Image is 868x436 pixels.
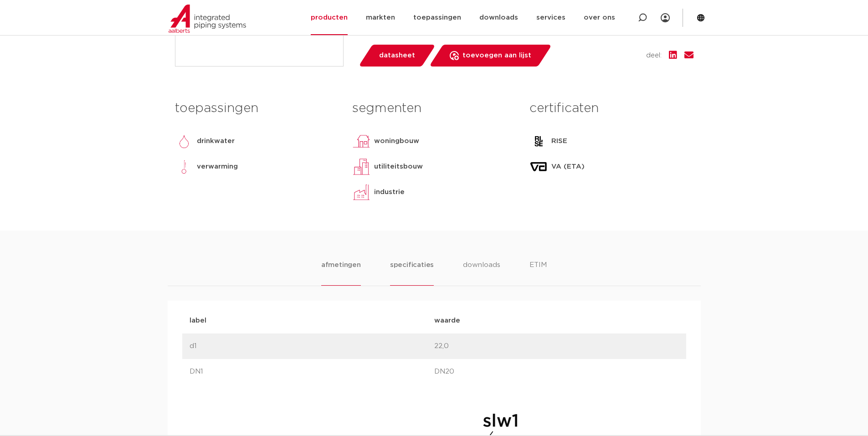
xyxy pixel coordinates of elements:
p: RISE [551,136,567,147]
h3: certificaten [529,99,693,118]
li: specificaties [390,260,434,286]
p: 22,0 [434,341,679,352]
p: utiliteitsbouw [374,161,423,172]
p: woningbouw [374,136,419,147]
li: ETIM [529,260,547,286]
img: industrie [352,183,370,201]
a: datasheet [358,45,436,67]
img: drinkwater [175,132,193,150]
p: industrie [374,187,405,198]
h3: toepassingen [175,99,339,118]
img: VA (ETA) [529,158,548,176]
p: VA (ETA) [551,161,585,172]
li: downloads [463,260,500,286]
img: woningbouw [352,132,370,150]
li: afmetingen [321,260,361,286]
h3: segmenten [352,99,516,118]
p: verwarming [197,161,238,172]
p: waarde [434,315,679,326]
img: RISE [529,132,548,150]
span: datasheet [379,48,415,63]
span: toevoegen aan lijst [462,48,531,63]
p: d1 [190,341,434,352]
img: verwarming [175,158,193,176]
p: DN1 [190,366,434,377]
p: drinkwater [197,136,235,147]
img: utiliteitsbouw [352,158,370,176]
p: label [190,315,434,326]
p: DN20 [434,366,679,377]
span: deel: [646,50,662,61]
